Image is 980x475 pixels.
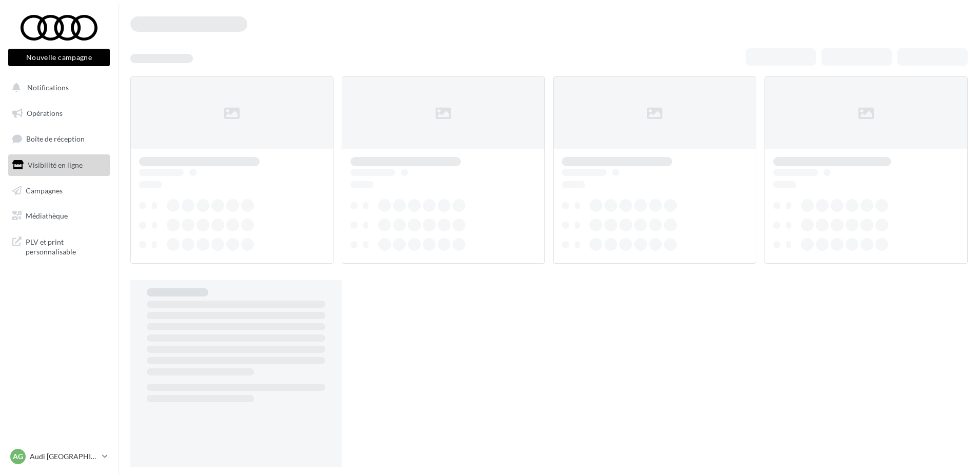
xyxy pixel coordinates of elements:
span: Opérations [27,109,63,117]
span: PLV et print personnalisable [26,235,106,257]
button: Notifications [6,77,108,98]
a: AG Audi [GEOGRAPHIC_DATA] [8,447,110,466]
span: Médiathèque [26,211,68,220]
a: Campagnes [6,180,112,202]
span: AG [13,451,23,462]
span: Boîte de réception [26,134,85,143]
p: Audi [GEOGRAPHIC_DATA] [30,451,98,462]
a: Boîte de réception [6,128,112,150]
a: Visibilité en ligne [6,154,112,176]
a: PLV et print personnalisable [6,231,112,261]
span: Campagnes [26,186,63,194]
a: Médiathèque [6,205,112,227]
button: Nouvelle campagne [8,49,110,66]
span: Visibilité en ligne [28,161,83,169]
a: Opérations [6,103,112,124]
span: Notifications [27,83,69,92]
